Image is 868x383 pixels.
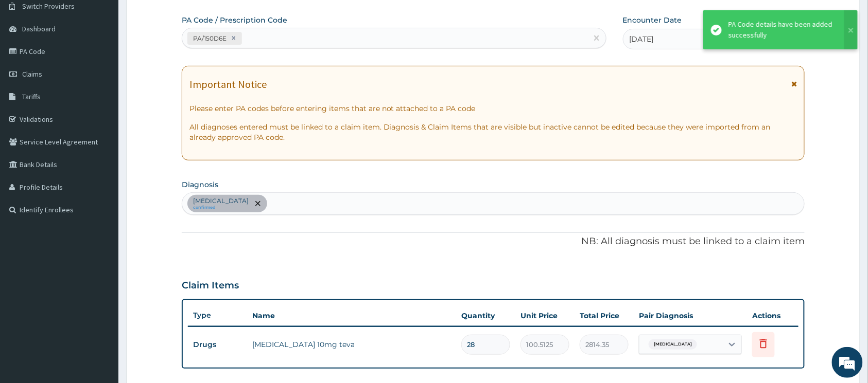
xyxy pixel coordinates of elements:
[54,58,173,71] div: Chat with us now
[182,179,218,190] label: Diagnosis
[189,103,797,114] p: Please enter PA codes before entering items that are not attached to a PA code
[189,79,267,90] h1: Important Notice
[456,305,515,326] th: Quantity
[22,69,42,79] span: Claims
[253,199,263,208] span: remove selection option
[22,24,56,33] span: Dashboard
[649,339,697,350] span: [MEDICAL_DATA]
[634,305,747,326] th: Pair Diagnosis
[728,19,835,41] div: PA Code details have been added successfully
[630,34,654,44] span: [DATE]
[22,92,41,101] span: Tariffs
[193,197,249,205] p: [MEDICAL_DATA]
[189,122,797,142] p: All diagnoses entered must be linked to a claim item. Diagnosis & Claim Items that are visible bu...
[188,306,247,325] th: Type
[247,305,456,326] th: Name
[19,51,42,77] img: d_794563401_company_1708531726252_794563401
[193,205,249,210] small: confirmed
[182,280,239,291] h3: Claim Items
[182,15,287,25] label: PA Code / Prescription Code
[623,15,682,25] label: Encounter Date
[60,122,142,226] span: We're online!
[190,32,228,44] div: PA/150D6E
[188,335,247,354] td: Drugs
[182,235,805,248] p: NB: All diagnosis must be linked to a claim item
[169,5,194,30] div: Minimize live chat window
[515,305,575,326] th: Unit Price
[747,305,798,326] th: Actions
[247,334,456,355] td: [MEDICAL_DATA] 10mg teva
[5,265,196,301] textarea: Type your message and hit 'Enter'
[22,2,75,11] span: Switch Providers
[575,305,634,326] th: Total Price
